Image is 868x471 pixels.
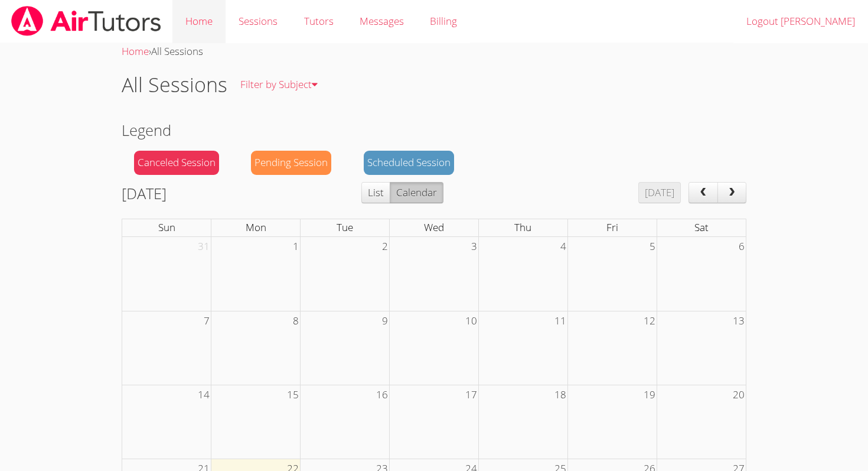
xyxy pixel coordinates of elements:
[158,220,175,234] span: Sun
[122,44,149,58] a: Home
[122,70,227,100] h1: All Sessions
[292,311,300,331] span: 8
[553,385,567,405] span: 18
[732,385,746,405] span: 20
[337,220,353,234] span: Tue
[246,220,266,234] span: Mon
[251,151,331,175] div: Pending Session
[151,44,203,58] span: All Sessions
[122,182,167,204] h2: [DATE]
[470,237,478,256] span: 3
[227,63,331,106] a: Filter by Subject
[464,385,478,405] span: 17
[203,311,211,331] span: 7
[738,237,746,256] span: 6
[424,220,444,234] span: Wed
[732,311,746,331] span: 13
[553,311,567,331] span: 11
[642,385,657,405] span: 19
[122,119,746,141] h2: Legend
[514,220,531,234] span: Thu
[10,6,162,36] img: airtutors_banner-c4298cdbf04f3fff15de1276eac7730deb9818008684d7c2e4769d2f7ddbe033.png
[134,151,219,175] div: Canceled Session
[606,220,618,234] span: Fri
[360,14,404,28] span: Messages
[688,182,718,203] button: prev
[361,182,390,203] button: List
[292,237,300,256] span: 1
[648,237,657,256] span: 5
[122,43,746,60] div: ›
[375,385,389,405] span: 16
[381,237,389,256] span: 2
[390,182,443,203] button: Calendar
[381,311,389,331] span: 9
[197,385,211,405] span: 14
[197,237,211,256] span: 31
[638,182,681,203] button: [DATE]
[464,311,478,331] span: 10
[364,151,454,175] div: Scheduled Session
[286,385,300,405] span: 15
[559,237,567,256] span: 4
[642,311,657,331] span: 12
[694,220,709,234] span: Sat
[717,182,747,203] button: next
